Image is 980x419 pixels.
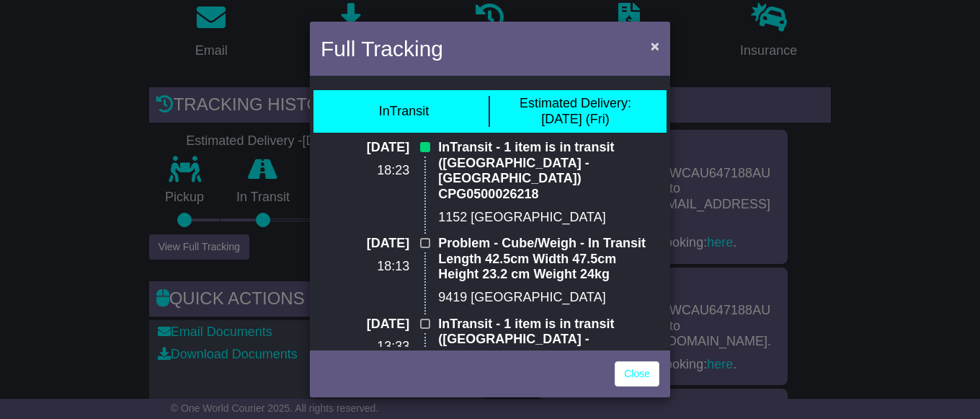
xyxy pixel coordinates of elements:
[438,236,659,283] p: Problem - Cube/Weigh - In Transit Length 42.5cm Width 47.5cm Height 23.2 cm Weight 24kg
[321,259,409,275] p: 18:13
[615,361,659,387] a: Close
[321,32,443,65] h4: Full Tracking
[520,96,631,110] span: Estimated Delivery:
[321,163,409,179] p: 18:23
[520,96,631,127] div: [DATE] (Fri)
[438,317,659,379] p: InTransit - 1 item is in transit ([GEOGRAPHIC_DATA] - [GEOGRAPHIC_DATA]) CPG0500027097
[379,104,429,120] div: InTransit
[321,317,409,332] p: [DATE]
[438,290,659,306] p: 9419 [GEOGRAPHIC_DATA]
[651,38,659,54] span: ×
[438,210,659,226] p: 1152 [GEOGRAPHIC_DATA]
[321,236,409,252] p: [DATE]
[643,31,667,61] button: Close
[321,339,409,355] p: 13:33
[438,140,659,202] p: InTransit - 1 item is in transit ([GEOGRAPHIC_DATA] - [GEOGRAPHIC_DATA]) CPG0500026218
[321,140,409,156] p: [DATE]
